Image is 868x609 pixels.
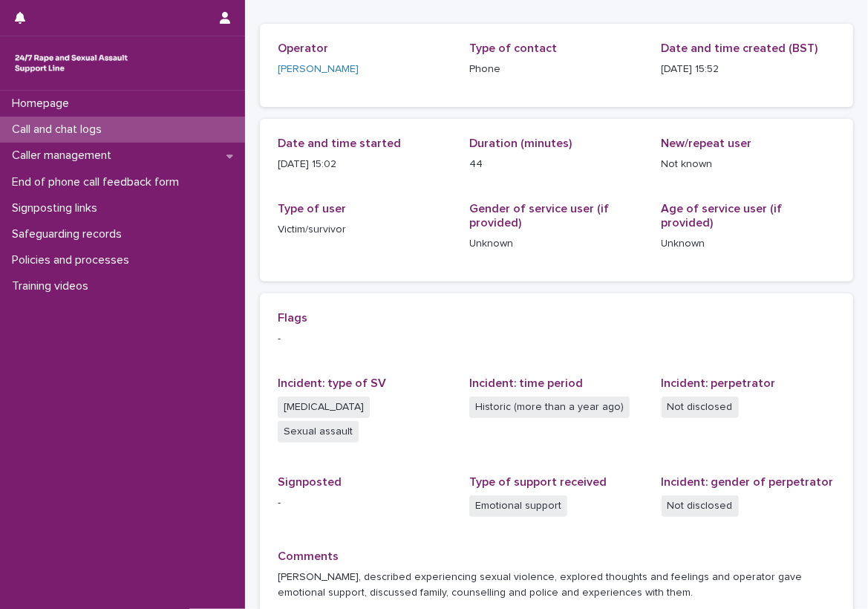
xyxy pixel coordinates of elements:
p: Caller management [6,149,123,163]
p: [PERSON_NAME], described experiencing sexual violence, explored thoughts and feelings and operato... [278,570,835,601]
p: Homepage [6,97,81,111]
span: Incident: type of SV [278,377,386,389]
p: Unknown [662,236,835,252]
p: - [278,331,835,347]
span: Signposted [278,476,342,488]
span: Not disclosed [662,495,739,517]
p: Policies and processes [6,253,141,267]
a: [PERSON_NAME] [278,62,359,77]
p: Not known [662,157,835,172]
span: [MEDICAL_DATA] [278,397,370,418]
p: Victim/survivor [278,222,451,238]
img: rhQMoQhaT3yELyF149Cw [12,48,131,78]
span: Incident: perpetrator [662,377,776,389]
p: Safeguarding records [6,227,134,241]
span: Date and time started [278,137,401,149]
p: [DATE] 15:52 [662,62,835,77]
span: Type of user [278,203,346,215]
span: Historic (more than a year ago) [469,397,630,418]
span: Emotional support [469,495,567,517]
span: Not disclosed [662,397,739,418]
span: Date and time created (BST) [662,42,818,54]
span: Sexual assault [278,421,359,443]
span: Age of service user (if provided) [662,203,783,229]
p: - [278,495,451,511]
p: Signposting links [6,201,109,215]
p: [DATE] 15:02 [278,157,451,172]
p: 44 [469,157,643,172]
span: Gender of service user (if provided) [469,203,609,229]
p: Call and chat logs [6,123,114,137]
span: Incident: time period [469,377,583,389]
span: New/repeat user [662,137,752,149]
p: End of phone call feedback form [6,175,191,189]
span: Type of support received [469,476,607,488]
span: Comments [278,550,339,562]
p: Training videos [6,279,100,293]
span: Duration (minutes) [469,137,572,149]
span: Incident: gender of perpetrator [662,476,834,488]
span: Flags [278,312,307,324]
p: Phone [469,62,643,77]
span: Type of contact [469,42,557,54]
p: Unknown [469,236,643,252]
span: Operator [278,42,328,54]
